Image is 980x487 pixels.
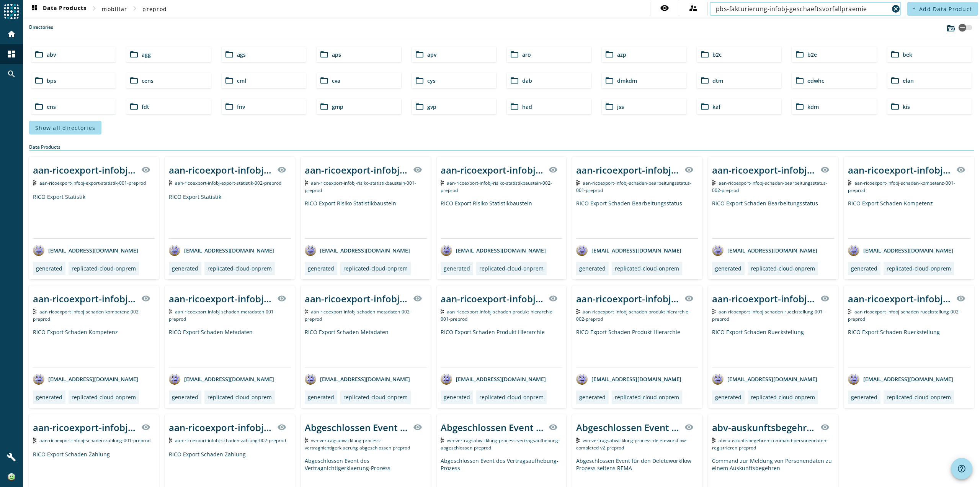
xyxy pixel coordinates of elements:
[130,4,139,13] mat-icon: chevron_right
[712,308,824,322] span: Kafka Topic: aan-ricoexport-infobj-schaden-rueckstellung-001-preprod
[441,164,544,176] div: aan-ricoexport-infobj-risiko-statistikbaustein-002-_stage_
[751,394,815,401] div: replicated-cloud-onprem
[848,180,851,185] img: Kafka Topic: aan-ricoexport-infobj-schaden-kompetenz-001-preprod
[169,328,291,367] div: RICO Export Schaden Metadaten
[851,394,877,401] div: generated
[890,50,900,59] mat-icon: folder_open
[413,294,422,303] mat-icon: visibility
[277,423,286,432] mat-icon: visibility
[712,373,724,385] img: avatar
[225,76,234,85] mat-icon: folder_open
[320,50,329,59] mat-icon: folder_open
[807,103,819,110] span: kdm
[129,50,139,59] mat-icon: folder_open
[605,50,614,59] mat-icon: folder_open
[33,373,44,385] img: avatar
[129,76,139,85] mat-icon: folder_open
[305,438,308,443] img: Kafka Topic: vvn-vertragsabwicklung-process-vertragnichtigerklaerung-abgeschlossen-preprod
[441,328,563,367] div: RICO Export Schaden Produkt Hierarchie
[33,309,36,314] img: Kafka Topic: aan-ricoexport-infobj-schaden-kompetenz-002-preprod
[33,308,140,322] span: Kafka Topic: aan-ricoexport-infobj-schaden-kompetenz-002-preprod
[27,2,90,16] button: Data Products
[34,76,44,85] mat-icon: folder_open
[142,51,151,58] span: agg
[605,102,614,111] mat-icon: folder_open
[33,180,36,185] img: Kafka Topic: aan-ricoexport-infobj-export-statistik-001-preprod
[34,102,44,111] mat-icon: folder_open
[903,103,910,110] span: kis
[848,308,960,322] span: Kafka Topic: aan-ricoexport-infobj-schaden-rueckstellung-002-preprod
[305,180,308,185] img: Kafka Topic: aan-ricoexport-infobj-risiko-statistikbaustein-001-preprod
[684,294,694,303] mat-icon: visibility
[169,373,180,385] img: avatar
[33,438,36,443] img: Kafka Topic: aan-ricoexport-infobj-schaden-zahlung-001-preprod
[919,5,972,13] span: Add Data Product
[343,265,408,272] div: replicated-cloud-onprem
[169,421,273,434] div: aan-ricoexport-infobj-schaden-zahlung-002-_stage_
[715,265,742,272] div: generated
[129,102,139,111] mat-icon: folder_open
[33,421,137,434] div: aan-ricoexport-infobj-schaden-zahlung-001-_stage_
[712,438,715,443] img: Kafka Topic: abv-auskunftsbegehren-command-personendaten-registrieren-preprod
[175,437,286,444] span: Kafka Topic: aan-ricoexport-infobj-schaden-zahlung-002-preprod
[956,294,965,303] mat-icon: visibility
[169,193,291,238] div: RICO Export Statistik
[700,76,709,85] mat-icon: folder_open
[576,180,691,193] span: Kafka Topic: aan-ricoexport-infobj-schaden-bearbeitungsstatus-001-preprod
[72,265,136,272] div: replicated-cloud-onprem
[848,292,952,305] div: aan-ricoexport-infobj-schaden-rueckstellung-002-_stage_
[576,180,580,185] img: Kafka Topic: aan-ricoexport-infobj-schaden-bearbeitungsstatus-001-preprod
[305,328,427,367] div: RICO Export Schaden Metadaten
[715,394,742,401] div: generated
[207,394,272,401] div: replicated-cloud-onprem
[576,438,580,443] img: Kafka Topic: vvn-vertragsabwicklung-process-deleteworkflow-completed-v2-preprod
[7,69,16,79] mat-icon: search
[712,328,834,367] div: RICO Export Schaden Rueckstellung
[712,292,816,305] div: aan-ricoexport-infobj-schaden-rueckstellung-001-_stage_
[576,309,580,314] img: Kafka Topic: aan-ricoexport-infobj-schaden-produkt-hierarchie-002-preprod
[848,200,970,238] div: RICO Export Schaden Kompetenz
[684,165,694,174] mat-icon: visibility
[33,164,137,176] div: aan-ricoexport-infobj-export-statistik-001-_stage_
[615,394,679,401] div: replicated-cloud-onprem
[510,102,519,111] mat-icon: folder_open
[617,103,624,110] span: jss
[579,394,606,401] div: generated
[887,394,951,401] div: replicated-cloud-onprem
[441,373,452,385] img: avatar
[617,51,626,58] span: azp
[712,373,817,385] div: [EMAIL_ADDRESS][DOMAIN_NAME]
[444,394,470,401] div: generated
[33,244,44,256] img: avatar
[441,437,560,451] span: Kafka Topic: vvn-vertragsabwicklung-process-vertragsaufhebung-abgeschlossen-preprod
[712,244,817,256] div: [EMAIL_ADDRESS][DOMAIN_NAME]
[441,244,452,256] img: avatar
[332,103,343,110] span: gmp
[172,265,198,272] div: generated
[689,3,698,13] mat-icon: supervisor_account
[441,309,444,314] img: Kafka Topic: aan-ricoexport-infobj-schaden-produkt-hierarchie-001-preprod
[795,102,804,111] mat-icon: folder_open
[39,180,146,186] span: Kafka Topic: aan-ricoexport-infobj-export-statistik-001-preprod
[441,373,546,385] div: [EMAIL_ADDRESS][DOMAIN_NAME]
[99,2,130,16] button: mobiliar
[169,438,172,443] img: Kafka Topic: aan-ricoexport-infobj-schaden-zahlung-002-preprod
[305,164,408,176] div: aan-ricoexport-infobj-risiko-statistikbaustein-001-_stage_
[305,373,410,385] div: [EMAIL_ADDRESS][DOMAIN_NAME]
[7,453,16,462] mat-icon: build
[712,51,722,58] span: b2c
[142,5,167,13] span: preprod
[891,4,900,13] mat-icon: cancel
[305,308,412,322] span: Kafka Topic: aan-ricoexport-infobj-schaden-metadaten-002-preprod
[441,421,544,434] div: Abgeschlossen Event des Vertragsaufhebung-Prozess
[890,3,901,14] button: Clear
[820,423,830,432] mat-icon: visibility
[30,4,39,13] mat-icon: dashboard
[139,2,170,16] button: preprod
[903,77,914,84] span: elan
[305,200,427,238] div: RICO Export Risiko Statistikbaustein
[47,77,56,84] span: bps
[712,421,816,434] div: abv-auskunftsbegehren-command-personendaten-registrieren-_stage_
[142,103,149,110] span: fdt
[617,77,637,84] span: dmkdm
